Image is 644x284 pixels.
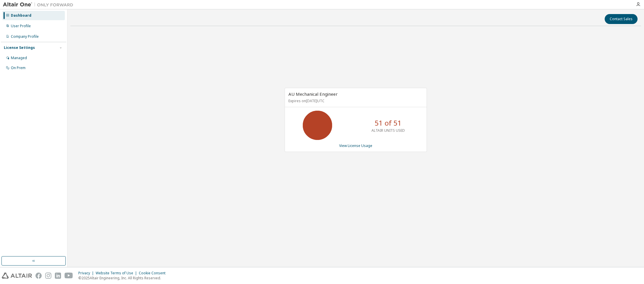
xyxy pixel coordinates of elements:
[96,271,139,276] div: Website Terms of Use
[78,271,96,276] div: Privacy
[11,66,26,70] div: On Prem
[288,98,422,103] p: Expires on [DATE] UTC
[11,34,39,39] div: Company Profile
[45,273,51,279] img: instagram.svg
[65,273,73,279] img: youtube.svg
[3,2,76,8] img: Altair One
[11,56,27,60] div: Managed
[371,128,405,133] p: ALTAIR UNITS USED
[36,273,42,279] img: facebook.svg
[11,13,31,18] div: Dashboard
[2,273,32,279] img: altair_logo.svg
[605,14,638,24] button: Contact Sales
[375,118,402,128] p: 51 of 51
[4,45,35,50] div: License Settings
[339,143,372,148] a: View License Usage
[55,273,61,279] img: linkedin.svg
[11,24,31,28] div: User Profile
[78,276,169,280] p: © 2025 Altair Engineering, Inc. All Rights Reserved.
[139,271,169,276] div: Cookie Consent
[288,91,338,97] span: AU Mechanical Engineer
